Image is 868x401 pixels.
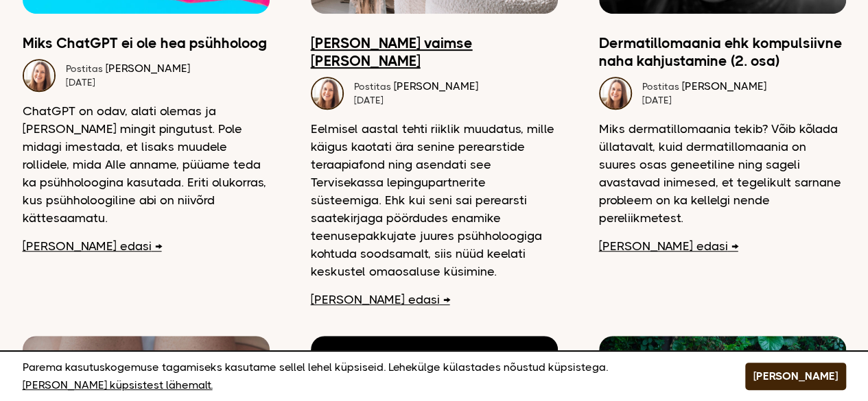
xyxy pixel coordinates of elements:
[745,363,846,390] button: [PERSON_NAME]
[23,102,270,227] p: ChatGPT on odav, alati olemas ja [PERSON_NAME] mingit pingutust. Pole midagi imestada, et lisaks ...
[311,291,450,308] a: [PERSON_NAME] edasi
[66,75,190,89] div: [DATE]
[599,34,846,70] a: Dermatillomaania ehk kompulsiivne naha kahjustamine (2. osa)
[23,237,162,255] a: [PERSON_NAME] edasi
[311,120,558,280] p: Eelmisel aastal tehti riiklik muudatus, mille käigus kaotati ära senine perearstide teraapiafond ...
[311,34,558,70] a: [PERSON_NAME] vaimse [PERSON_NAME]
[354,80,478,93] div: [PERSON_NAME]
[23,376,213,394] a: [PERSON_NAME] küpsistest lähemalt.
[642,93,766,107] div: [DATE]
[599,120,846,227] p: Miks dermatillomaania tekib? Võib kõlada üllatavalt, kuid dermatillomaania on suures osas geneeti...
[23,359,711,394] p: Parema kasutuskogemuse tagamiseks kasutame sellel lehel küpsiseid. Lehekülge külastades nõustud k...
[642,80,766,93] div: [PERSON_NAME]
[23,59,56,92] img: Dagmar naeratamas
[599,237,738,255] a: [PERSON_NAME] edasi
[66,62,190,75] div: [PERSON_NAME]
[599,77,632,110] img: Dagmar naeratamas
[23,34,270,52] a: Miks ChatGPT ei ole hea psühholoog
[311,77,344,110] img: Dagmar naeratamas
[354,93,478,107] div: [DATE]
